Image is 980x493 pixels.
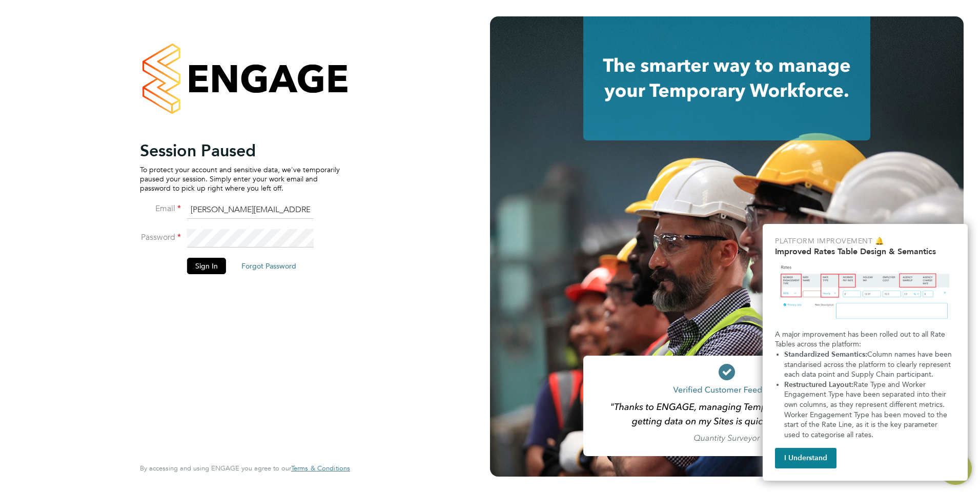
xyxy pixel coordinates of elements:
h2: Session Paused [140,140,340,161]
img: Updated Rates Table Design & Semantics [775,260,955,325]
span: Rate Type and Worker Engagement Type have been separated into their own columns, as they represen... [784,380,949,439]
button: Forgot Password [233,258,304,274]
strong: Standardized Semantics: [784,350,867,359]
p: Platform Improvement 🔔 [775,236,955,246]
strong: Restructured Layout: [784,380,853,389]
button: Sign In [187,258,226,274]
div: Improved Rate Table Semantics [763,224,968,481]
p: To protect your account and sensitive data, we've temporarily paused your session. Simply enter y... [140,165,340,193]
p: A major improvement has been rolled out to all Rate Tables across the platform: [775,330,955,350]
span: Terms & Conditions [291,464,350,473]
label: Password [140,232,181,243]
span: Column names have been standarised across the platform to clearly represent each data point and S... [784,350,954,379]
button: I Understand [775,448,836,468]
span: By accessing and using ENGAGE you agree to our [140,464,350,473]
h2: Improved Rates Table Design & Semantics [775,246,955,256]
label: Email [140,203,181,214]
input: Enter your work email... [187,201,314,219]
